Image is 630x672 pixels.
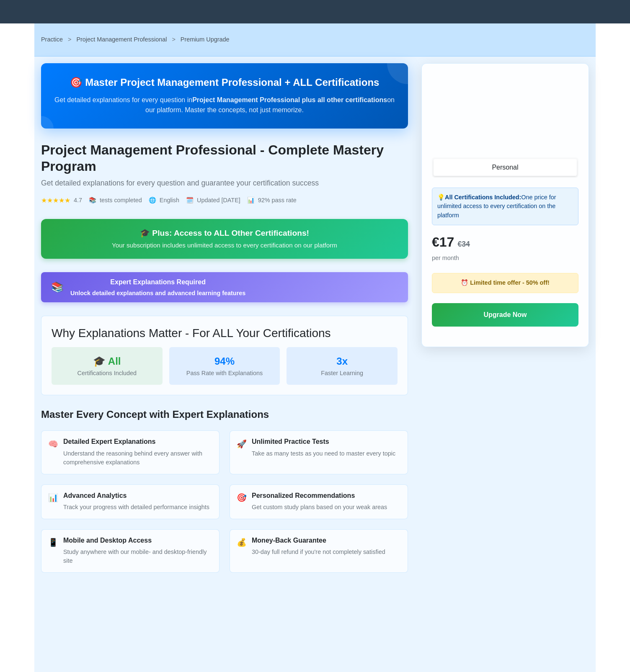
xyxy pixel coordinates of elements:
[74,196,82,205] span: 4.7
[176,354,274,369] div: 94%
[192,96,387,103] strong: Project Management Professional plus all other certifications
[434,159,577,176] button: Personal
[58,354,156,369] div: 🎓 All
[457,240,470,248] span: €34
[186,196,194,205] span: 🗓️
[41,142,408,174] h1: Project Management Professional - Complete Mastery Program
[237,537,247,549] div: 💰
[160,196,179,205] span: English
[48,492,58,504] div: 📊
[252,548,385,557] p: 30-day full refund if you're not completely satisfied
[54,95,395,115] p: Get detailed explanations for every question in on our platform. Master the concepts, not just me...
[51,280,64,295] div: 📚
[252,503,387,512] p: Get custom study plans based on your weak areas
[89,196,96,205] span: 📚
[237,492,247,504] div: 🎯
[54,77,395,89] h2: 🎯 Master Project Management Professional + ALL Certifications
[70,289,245,297] div: Unlock detailed explanations and advanced learning features
[252,449,395,458] p: Take as many tests as you need to master every topic
[293,354,391,369] div: 3x
[100,196,142,205] span: tests completed
[432,188,578,226] div: 💡 One price for unlimited access to every certification on the platform
[41,409,408,421] h2: Master Every Concept with Expert Explanations
[432,232,578,252] div: €17
[252,536,385,544] h3: Money-Back Guarantee
[63,449,212,467] p: Understand the reasoning behind every answer with comprehensive explanations
[68,36,71,43] span: >
[63,503,209,512] p: Track your progress with detailed performance insights
[70,277,245,287] div: Expert Explanations Required
[63,548,212,566] p: Study anywhere with our mobile- and desktop-friendly site
[252,438,395,445] h3: Unlimited Practice Tests
[52,326,398,340] h3: Why Explanations Matter - For ALL Your Certifications
[76,36,167,43] a: Project Management Professional
[258,196,297,205] span: 92% pass rate
[41,178,408,188] p: Get detailed explanations for every question and guarantee your certification success
[48,438,58,451] div: 🧠
[41,196,70,206] span: ★★★★★
[149,196,156,205] span: 🌐
[437,278,573,288] p: ⏰ Limited time offer - 50% off!
[445,194,521,201] strong: All Certifications Included:
[432,254,578,263] div: per month
[252,492,387,499] h3: Personalized Recommendations
[63,492,209,499] h3: Advanced Analytics
[172,36,175,43] span: >
[176,369,274,378] div: Pass Rate with Explanations
[181,36,230,43] span: Premium Upgrade
[58,369,156,378] div: Certifications Included
[63,438,212,445] h3: Detailed Expert Explanations
[197,196,240,205] span: Updated [DATE]
[293,369,391,378] div: Faster Learning
[432,303,578,327] a: Upgrade Now
[63,536,212,544] h3: Mobile and Desktop Access
[237,438,247,451] div: 🚀
[247,196,255,205] span: 📊
[51,227,398,239] div: 🎓 Plus: Access to ALL Other Certifications!
[48,537,58,549] div: 📱
[51,241,398,250] p: Your subscription includes unlimited access to every certification on our platform
[41,36,63,43] a: Practice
